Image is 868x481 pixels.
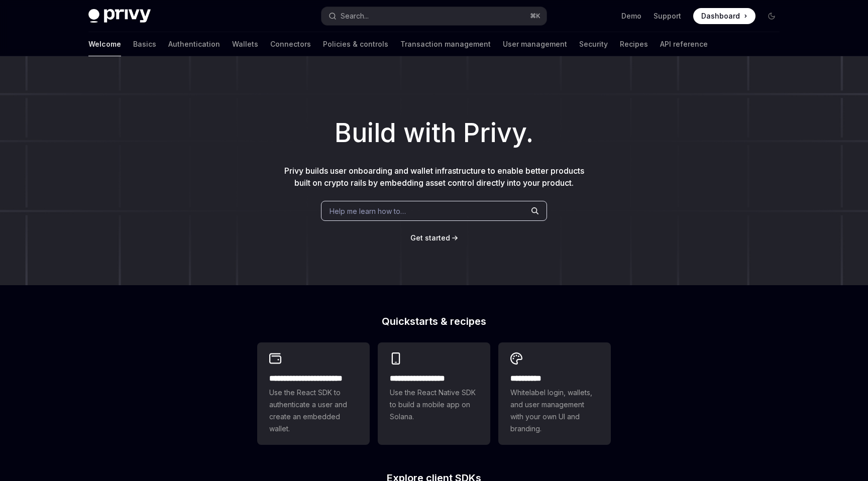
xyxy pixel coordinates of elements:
[269,387,358,435] span: Use the React SDK to authenticate a user and create an embedded wallet.
[270,32,311,56] a: Connectors
[693,8,755,24] a: Dashboard
[284,166,584,188] span: Privy builds user onboarding and wallet infrastructure to enable better products built on crypto ...
[88,32,121,56] a: Welcome
[400,32,491,56] a: Transaction management
[330,206,406,216] span: Help me learn how to…
[579,32,608,56] a: Security
[390,387,478,423] span: Use the React Native SDK to build a mobile app on Solana.
[764,8,780,24] button: Toggle dark mode
[530,12,540,20] span: ⌘ K
[621,11,641,21] a: Demo
[498,342,611,445] a: **** *****Whitelabel login, wallets, and user management with your own UI and branding.
[16,113,852,153] h1: Build with Privy.
[660,32,708,56] a: API reference
[321,7,547,25] button: Search...⌘K
[341,10,369,22] div: Search...
[232,32,258,56] a: Wallets
[620,32,648,56] a: Recipes
[503,32,567,56] a: User management
[410,233,450,242] span: Get started
[410,233,450,243] a: Get started
[257,316,611,326] h2: Quickstarts & recipes
[378,342,490,445] a: **** **** **** ***Use the React Native SDK to build a mobile app on Solana.
[701,11,740,21] span: Dashboard
[133,32,156,56] a: Basics
[323,32,388,56] a: Policies & controls
[88,9,151,23] img: dark logo
[168,32,220,56] a: Authentication
[510,387,599,435] span: Whitelabel login, wallets, and user management with your own UI and branding.
[654,11,681,21] a: Support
